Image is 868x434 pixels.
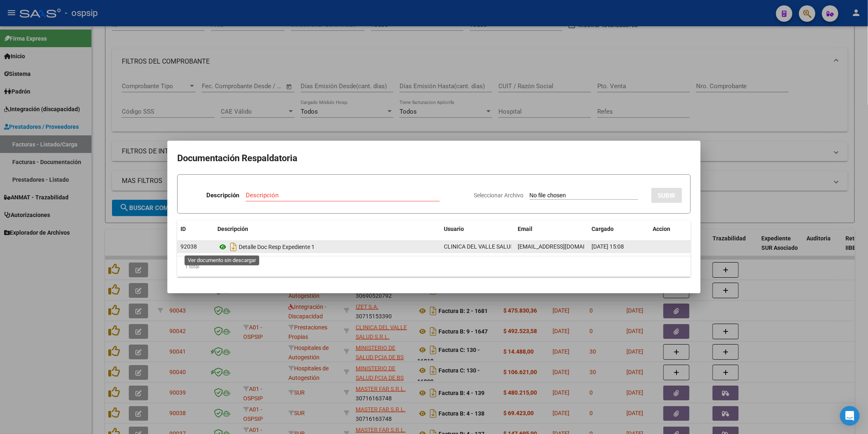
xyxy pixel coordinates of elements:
[206,191,239,200] p: Descripción
[444,243,533,250] span: CLINICA DEL VALLE SALUD S.R.L. -
[588,220,650,238] datatable-header-cell: Cargado
[177,151,691,166] h2: Documentación Respaldatoria
[592,226,614,232] span: Cargado
[653,226,671,232] span: Accion
[177,220,214,238] datatable-header-cell: ID
[514,220,588,238] datatable-header-cell: Email
[217,240,437,254] div: Detalle Doc Resp Expediente 1
[444,226,464,232] span: Usuario
[441,220,514,238] datatable-header-cell: Usuario
[180,243,197,250] span: 92038
[474,192,523,199] span: Seleccionar Archivo
[592,243,624,250] span: [DATE] 15:08
[840,406,860,426] div: Open Intercom Messenger
[217,226,248,232] span: Descripción
[658,192,676,199] span: SUBIR
[651,188,682,203] button: SUBIR
[228,240,239,254] i: Descargar documento
[518,243,609,250] span: [EMAIL_ADDRESS][DOMAIN_NAME]
[214,220,441,238] datatable-header-cell: Descripción
[650,220,691,238] datatable-header-cell: Accion
[177,256,691,277] div: 1 total
[180,226,186,232] span: ID
[518,226,532,232] span: Email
